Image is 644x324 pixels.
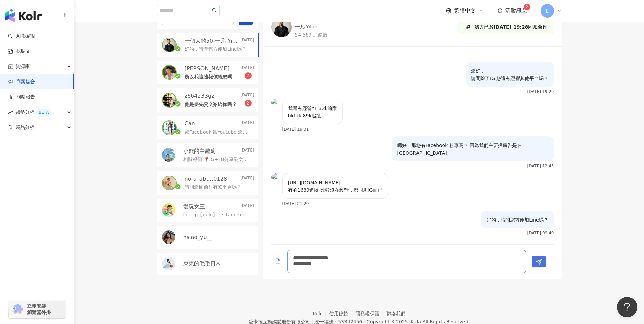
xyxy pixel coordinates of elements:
img: KOL Avatar [271,17,292,37]
p: 相關報價 📍IG+FB分享發文各一篇(照片10-15張供選擇)：NT$4500 （限時動態分享附上連結導購+NT$500）30日點擊率曾130萬 📍IG reels 30-60s小短片(同步分享... [183,156,252,163]
span: search [212,8,217,13]
img: logo [5,9,42,22]
sup: 2 [524,4,530,10]
img: KOL Avatar [163,176,176,190]
p: [DATE] [240,92,254,100]
span: 2 [526,5,528,9]
p: 嗯好，那您有Facebook 粉專嗎？ 因為我們主要投廣告是在[GEOGRAPHIC_DATA] [397,142,549,157]
p: 一凡 Yifan [295,24,318,30]
p: 請問您目前只有IG平台嗎？ [185,184,242,191]
span: 競品分析 [16,120,34,135]
button: Add a file [275,253,281,269]
a: chrome extension立即安裝 瀏覽器外掛 [9,300,66,318]
p: [DATE] [240,65,254,72]
p: [DATE] [240,175,254,183]
p: 那Facebook 跟Youtube 您有嗎？ [185,129,252,136]
p: 東東的毛毛日常 [183,260,221,268]
a: KOL Avatar一個人的50-一凡 Yifan一凡 Yifan54,567 追蹤數 [271,16,379,38]
p: [DATE] [240,37,254,45]
a: 隱私權保護 [356,311,387,316]
img: KOL Avatar [271,173,280,181]
sup: 2 [245,100,252,107]
p: 一個人的50-一凡 Yifan [185,37,239,45]
p: [DATE] [240,147,254,155]
img: KOL Avatar [163,66,176,79]
img: KOL Avatar [162,203,175,217]
span: 立即安裝 瀏覽器外掛 [27,303,51,315]
p: [DATE] [240,203,254,210]
p: 我方已於[DATE] 19:28同意合作 [475,23,547,31]
p: [DATE] [240,120,254,128]
div: BETA [36,109,51,116]
a: 聯絡我們 [386,311,405,316]
img: KOL Avatar [162,148,175,162]
span: rise [8,110,13,115]
p: lo～ ip【dolo】，sitametcon，adipisci，elitseddoeiu，tempori，utl ! etd ：magna://aliquaeni173.adm/ VE ：qu... [183,212,252,218]
p: Can. [185,120,197,128]
span: 活動訊息 [505,7,527,14]
p: [DATE] 19:29 [527,89,554,94]
p: 他是要先交文案給你嗎？ [185,101,237,108]
p: 小錢的白蘿蔔 [183,147,216,155]
span: 資源庫 [16,59,30,74]
img: KOL Avatar [163,38,176,52]
button: Send [532,256,546,267]
p: 54,567 追蹤數 [295,32,379,39]
span: 2 [247,101,249,106]
a: 商案媒合 [8,78,35,85]
a: 使用條款 [329,311,356,316]
p: [DATE] 19:31 [282,127,309,132]
span: 繁體中文 [454,7,476,15]
p: [PERSON_NAME] [185,65,230,72]
p: hsiao_yu__ [183,234,212,241]
p: [DATE] 09:49 [527,231,554,235]
img: KOL Avatar [271,99,280,107]
span: 2 [247,73,249,78]
span: L [546,7,549,15]
p: 所以我這邊報價給您嗎 [185,74,232,80]
img: KOL Avatar [163,93,176,107]
img: KOL Avatar [162,257,175,270]
p: [DATE] 21:20 [282,201,309,206]
iframe: Help Scout Beacon - Open [617,297,637,317]
span: 趨勢分析 [16,105,51,120]
a: 洞察報告 [8,94,35,100]
img: chrome extension [11,304,24,315]
p: [URL][DOMAIN_NAME] 有的1689追蹤 比較沒在經營，都同步IG而已 [288,179,382,194]
img: KOL Avatar [163,121,176,135]
p: z664233gz [185,92,214,100]
p: 您好， 請問除了IG 您還有經營其他平台嗎？ [471,67,548,82]
p: nora_abu.t0128 [185,175,228,183]
p: 愛玩女王 [183,203,205,210]
p: [DATE] 12:45 [527,164,554,168]
img: KOL Avatar [162,230,175,244]
sup: 2 [245,72,252,79]
p: 好的，請問您方便加Line嗎？ [185,46,246,53]
a: 找貼文 [8,48,30,55]
a: searchAI 找網紅 [8,33,37,40]
p: 我還有經營YT 32k追蹤 tiktok 89k追蹤 [288,105,337,119]
a: Kolr [313,311,329,316]
p: 好的，請問您方便加Line嗎？ [486,216,548,224]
